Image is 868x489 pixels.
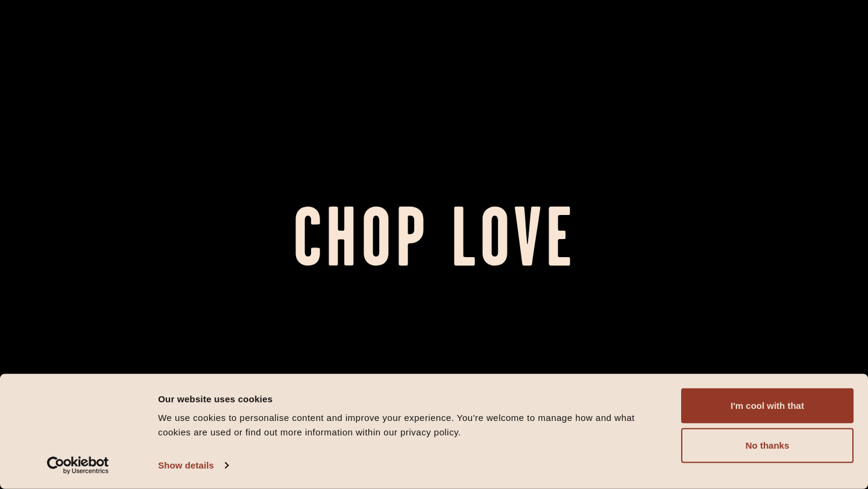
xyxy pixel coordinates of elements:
a: Usercentrics Cookiebot - opens in a new window [25,456,131,475]
div: We use cookies to personalise content and improve your experience. You're welcome to manage how a... [158,411,667,440]
button: I'm cool with that [681,388,854,423]
button: No thanks [681,428,854,463]
a: Show details [158,456,228,475]
div: Our website uses cookies [158,391,667,406]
